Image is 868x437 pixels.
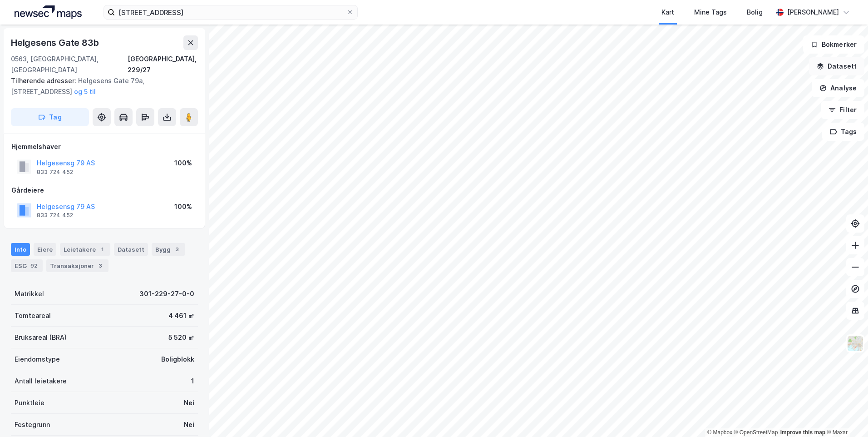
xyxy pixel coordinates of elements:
[823,393,868,437] iframe: Chat Widget
[803,35,864,54] button: Bokmerker
[37,212,73,219] div: 833 724 452
[15,5,82,19] img: logo.a4113a55bc3d86da70a041830d287a7e.svg
[60,243,110,256] div: Leietakere
[114,243,148,256] div: Datasett
[15,288,44,299] div: Matrikkel
[812,79,864,97] button: Analyse
[11,185,197,196] div: Gårdeiere
[191,376,194,387] div: 1
[174,201,192,212] div: 100%
[847,335,864,352] img: Z
[152,243,185,256] div: Bygg
[11,35,100,50] div: Helgesens Gate 83b
[822,123,864,141] button: Tags
[11,54,128,75] div: 0563, [GEOGRAPHIC_DATA], [GEOGRAPHIC_DATA]
[11,243,30,256] div: Info
[168,332,194,343] div: 5 520 ㎡
[787,7,839,18] div: [PERSON_NAME]
[184,419,194,430] div: Nei
[37,169,73,176] div: 833 724 452
[173,245,182,254] div: 3
[734,429,778,436] a: OpenStreetMap
[11,75,191,97] div: Helgesens Gate 79a, [STREET_ADDRESS]
[15,397,44,408] div: Punktleie
[115,5,346,19] input: Søk på adresse, matrikkel, gårdeiere, leietakere eller personer
[809,57,864,75] button: Datasett
[96,261,105,270] div: 3
[11,259,43,272] div: ESG
[821,101,864,119] button: Filter
[780,429,825,436] a: Improve this map
[184,397,194,408] div: Nei
[11,108,89,126] button: Tag
[15,419,50,430] div: Festegrunn
[11,141,197,152] div: Hjemmelshaver
[161,354,194,365] div: Boligblokk
[15,332,67,343] div: Bruksareal (BRA)
[661,7,674,18] div: Kart
[34,243,56,256] div: Eiere
[15,310,51,321] div: Tomteareal
[174,158,192,169] div: 100%
[747,7,763,18] div: Bolig
[15,376,67,387] div: Antall leietakere
[168,310,194,321] div: 4 461 ㎡
[139,288,194,299] div: 301-229-27-0-0
[11,77,78,84] span: Tilhørende adresser:
[128,54,198,75] div: [GEOGRAPHIC_DATA], 229/27
[694,7,727,18] div: Mine Tags
[46,259,108,272] div: Transaksjoner
[15,354,60,365] div: Eiendomstype
[707,429,732,436] a: Mapbox
[29,261,39,270] div: 92
[98,245,107,254] div: 1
